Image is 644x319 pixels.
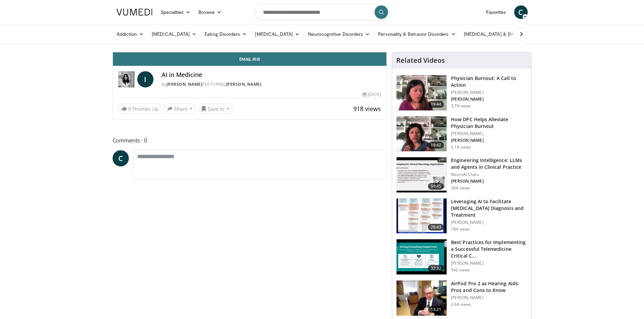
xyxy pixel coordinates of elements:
[167,81,202,87] a: [PERSON_NAME]
[396,280,527,316] a: 13:21 AirPod Pro 2 as Hearing Aids: Pros and Cons to Know [PERSON_NAME] 2.6K views
[451,179,527,184] p: [PERSON_NAME]
[198,103,233,114] button: Save to
[451,157,527,170] h3: Engineering Intelligence: LLMs and Agents in Clinical Practice
[428,265,444,272] span: 32:32
[397,157,447,192] img: ea6b8c10-7800-4812-b957-8d44f0be21f9.150x105_q85_crop-smart_upscale.jpg
[428,101,444,108] span: 19:44
[397,116,447,152] img: 8c03ed1f-ed96-42cb-9200-2a88a5e9b9ab.150x105_q85_crop-smart_upscale.jpg
[194,5,225,19] a: Browse
[113,52,387,66] a: Email Iris
[451,185,470,191] p: 264 views
[428,224,444,231] span: 29:43
[451,172,527,177] p: NeuroAI.Chats
[397,239,447,274] img: b12dae1b-5470-4178-b022-d9bdaad706a6.150x105_q85_crop-smart_upscale.jpg
[200,27,251,41] a: Eating Disorders
[353,105,381,113] span: 918 views
[396,239,527,275] a: 32:32 Best Practices for Implementing a Successful Telemedicine Critical C… [PERSON_NAME] 542 views
[226,81,262,87] a: [PERSON_NAME]
[451,198,527,218] h3: Leveraging AI to Facilitate [MEDICAL_DATA] Diagnosis and Treatment
[451,116,527,130] h3: How DPC Helps Alleviate Physician Burnout
[451,220,527,225] p: [PERSON_NAME]
[451,295,527,300] p: [PERSON_NAME]
[428,183,444,190] span: 59:45
[451,302,471,307] p: 2.6K views
[482,5,510,19] a: Favorites
[162,71,381,79] h4: AI in Medicine
[164,103,196,114] button: Share
[396,116,527,152] a: 19:42 How DPC Helps Alleviate Physician Burnout [PERSON_NAME] [PERSON_NAME] 2.1K views
[451,239,527,259] h3: Best Practices for Implementing a Successful Telemedicine Critical C…
[397,281,447,316] img: a78774a7-53a7-4b08-bcf0-1e3aa9dc638f.150x105_q85_crop-smart_upscale.jpg
[128,106,131,112] span: 9
[451,267,470,273] p: 542 views
[113,136,387,145] span: Comments 0
[396,157,527,193] a: 59:45 Engineering Intelligence: LLMs and Agents in Clinical Practice NeuroAI.Chats [PERSON_NAME] ...
[460,27,556,41] a: [MEDICAL_DATA] & [MEDICAL_DATA]
[451,75,527,88] h3: Physician Burnout: A Call to Action
[118,104,162,114] a: 9 Thumbs Up
[451,144,471,150] p: 2.1K views
[148,27,200,41] a: [MEDICAL_DATA]
[396,56,445,64] h4: Related Videos
[397,198,447,234] img: a028b2ed-2799-4348-b6b4-733b0fc51b04.150x105_q85_crop-smart_upscale.jpg
[113,150,129,166] a: C
[428,306,444,313] span: 13:21
[117,9,152,16] img: VuMedi Logo
[451,90,527,95] p: [PERSON_NAME]
[137,71,153,87] a: I
[451,97,527,102] p: [PERSON_NAME]
[113,27,148,41] a: Addiction
[396,198,527,234] a: 29:43 Leveraging AI to Facilitate [MEDICAL_DATA] Diagnosis and Treatment [PERSON_NAME] 184 views
[251,27,304,41] a: [MEDICAL_DATA]
[157,5,195,19] a: Specialties
[374,27,459,41] a: Personality & Behavior Disorders
[396,75,527,111] a: 19:44 Physician Burnout: A Call to Action [PERSON_NAME] [PERSON_NAME] 3.7K views
[397,75,447,110] img: ae962841-479a-4fc3-abd9-1af602e5c29c.150x105_q85_crop-smart_upscale.jpg
[451,103,471,109] p: 3.7K views
[255,4,390,20] input: Search topics, interventions
[118,71,135,87] img: Dr. Iris Gorfinkel
[451,280,527,294] h3: AirPod Pro 2 as Hearing Aids: Pros and Cons to Know
[428,142,444,149] span: 19:42
[451,261,527,266] p: [PERSON_NAME]
[451,131,527,136] p: [PERSON_NAME]
[514,5,528,19] a: C
[304,27,374,41] a: Neurocognitive Disorders
[451,138,527,143] p: [PERSON_NAME]
[162,81,381,87] div: By FEATURING
[451,227,470,232] p: 184 views
[363,91,381,98] div: [DATE]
